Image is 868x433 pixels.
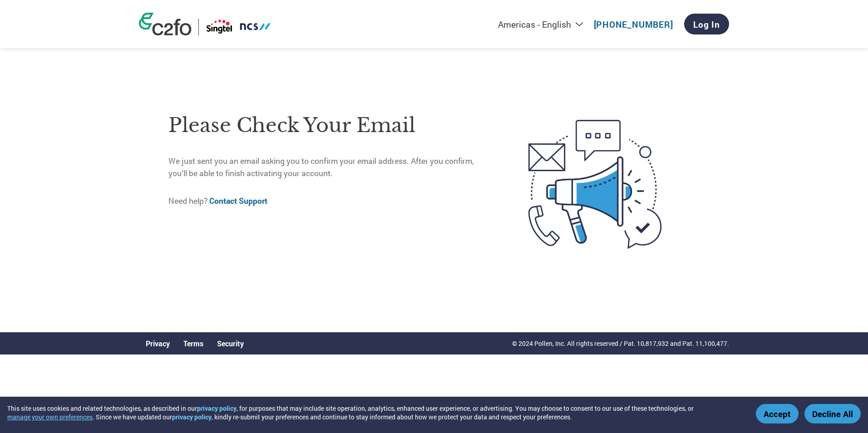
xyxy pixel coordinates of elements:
img: Singtel [206,19,271,35]
button: manage your own preferences [7,413,93,421]
p: © 2024 Pollen, Inc. All rights reserved / Pat. 10,817,932 and Pat. 11,100,477. [512,339,729,348]
p: Need help? [168,195,490,207]
button: Accept [756,404,799,423]
a: Terms [183,339,203,348]
a: Log In [684,14,729,34]
p: We just sent you an email asking you to confirm your email address. After you confirm, you’ll be ... [168,155,490,179]
div: This site uses cookies and related technologies, as described in our , for purposes that may incl... [7,404,743,421]
a: [PHONE_NUMBER] [594,19,673,30]
a: Contact Support [209,196,267,206]
h1: Please check your email [168,111,490,140]
a: Security [217,339,244,348]
a: privacy policy [197,404,237,413]
a: Privacy [146,339,170,348]
a: privacy policy [172,413,212,421]
img: c2fo logo [139,13,192,35]
img: open-email [490,103,700,265]
button: Decline All [804,404,861,423]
